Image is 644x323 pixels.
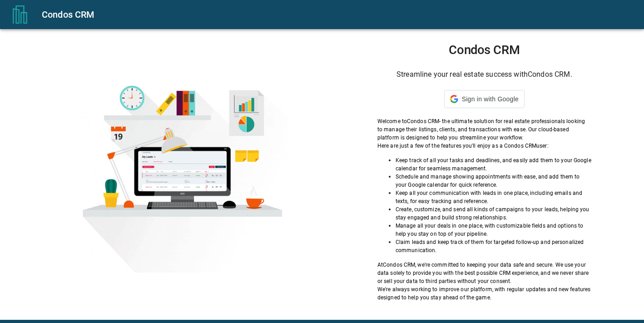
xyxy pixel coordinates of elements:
[377,142,591,150] p: Here are just a few of the features you'll enjoy as a Condos CRM user:
[396,205,591,222] p: Create, customize, and send all kinds of campaigns to your leads, helping you stay engaged and bu...
[396,189,591,205] p: Keep all your communication with leads in one place, including emails and texts, for easy trackin...
[377,285,591,302] p: We're always working to improve our platform, with regular updates and new features designed to h...
[42,7,633,22] div: Condos CRM
[377,117,591,142] p: Welcome to Condos CRM - the ultimate solution for real estate professionals looking to manage the...
[396,156,591,173] p: Keep track of all your tasks and deadlines, and easily add them to your Google calendar for seaml...
[377,261,591,285] p: At Condos CRM , we're committed to keeping your data safe and secure. We use your data solely to ...
[377,68,591,81] h6: Streamline your real estate success with Condos CRM .
[462,95,519,103] span: Sign in with Google
[444,90,525,108] div: Sign in with Google
[396,238,591,254] p: Claim leads and keep track of them for targeted follow-up and personalized communication.
[396,173,591,189] p: Schedule and manage showing appointments with ease, and add them to your Google calendar for quic...
[377,43,591,57] h1: Condos CRM
[396,222,591,238] p: Manage all your deals in one place, with customizable fields and options to help you stay on top ...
